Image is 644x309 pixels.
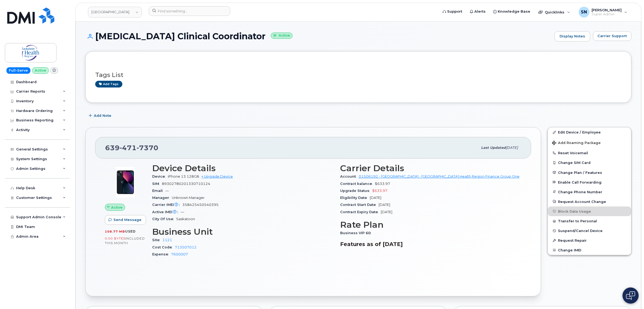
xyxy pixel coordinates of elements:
span: Suspend/Cancel Device [558,229,603,233]
span: Cost Code [152,245,175,249]
span: City Of Use [152,217,176,221]
span: iPhone 13 128GB [168,174,199,178]
span: Expense [152,252,171,256]
span: $633.97 [375,182,390,186]
button: Carrier Support [593,31,631,41]
span: 471 [120,144,137,152]
span: Enable Call Forwarding [558,180,602,184]
span: Business VIP 60 [340,231,373,235]
button: Reset Voicemail [548,148,631,158]
img: Open chat [626,291,635,300]
h3: Device Details [152,163,334,173]
button: Enable Call Forwarding [548,177,631,187]
span: used [125,229,136,233]
button: Add Note [85,111,116,121]
span: — [181,210,184,214]
span: Unknown Manager [172,196,205,200]
span: [DATE] [379,203,390,207]
span: 108.77 MB [105,230,125,233]
span: — [165,189,169,193]
button: Change SIM Card [548,158,631,167]
span: Eligibility Date [340,196,370,200]
span: Manager [152,196,172,200]
h3: Features as of [DATE] [340,241,522,247]
h1: [MEDICAL_DATA] Clinical Coordinator [85,31,552,41]
span: $633.97 [372,189,387,193]
button: Send Message [105,215,146,225]
a: Edit Device / Employee [548,127,631,137]
span: Saskatoon [176,217,195,221]
span: Active [111,205,123,210]
span: Account [340,174,359,178]
span: Carrier IMEI [152,203,182,207]
span: Last updated [481,146,506,150]
span: Device [152,174,168,178]
button: Suspend/Cancel Device [548,226,631,236]
button: Request Repair [548,236,631,245]
span: Upgrade Status [340,189,372,193]
a: Display Notes [554,31,590,41]
small: Active [271,33,293,39]
button: Change Plan / Features [548,168,631,177]
span: [DATE] [381,210,392,214]
a: 01506192 - [GEOGRAPHIC_DATA] - [GEOGRAPHIC_DATA] Health Region Finance Group One [359,174,520,178]
span: 7370 [137,144,158,152]
img: image20231002-4137094-11ngalm.jpeg [109,166,141,198]
span: [DATE] [506,146,518,150]
button: Add Roaming Package [548,137,631,148]
a: + Upgrade Device [201,174,233,178]
span: [DATE] [370,196,381,200]
h3: Business Unit [152,227,334,237]
span: SIM [152,182,162,186]
a: 713507012 [175,245,197,249]
span: Active IMEI [152,210,181,214]
span: Add Roaming Package [552,141,601,146]
span: 89302780201330710124 [162,182,210,186]
span: Send Message [113,217,141,222]
button: Change IMEI [548,245,631,255]
span: Contract balance [340,182,375,186]
span: Email [152,189,165,193]
button: Block Data Usage [548,206,631,216]
button: Transfer to Personal [548,216,631,226]
a: 1121 [162,238,172,242]
button: Request Account Change [548,197,631,206]
button: Change Phone Number [548,187,631,197]
a: Add tags [95,81,122,87]
span: Add Note [94,113,111,118]
span: 358425450540395 [182,203,219,207]
h3: Tags List [95,72,621,78]
span: Site [152,238,162,242]
span: Contract Expiry Date [340,210,381,214]
span: 0.00 Bytes [105,237,125,240]
h3: Rate Plan [340,220,522,230]
span: Carrier Support [597,33,627,38]
span: Change Plan / Features [558,170,602,174]
h3: Carrier Details [340,163,522,173]
a: 7600007 [171,252,188,256]
span: 639 [105,144,158,152]
span: Contract Start Date [340,203,379,207]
